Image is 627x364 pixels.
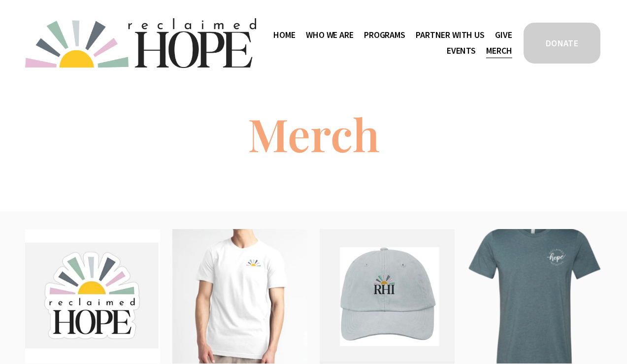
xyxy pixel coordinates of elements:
[495,27,512,43] a: Give
[416,27,484,43] a: folder dropdown
[306,27,353,43] a: folder dropdown
[364,27,405,43] a: folder dropdown
[25,229,160,364] img: RHI Logo Sticker
[320,229,455,364] img: RHI Cap
[170,107,456,161] h1: Merch
[522,21,602,65] a: DONATE
[25,18,256,68] img: Reclaimed Hope Initiative
[364,28,405,42] span: Programs
[486,43,512,59] a: Merch
[416,28,484,42] span: Partner With Us
[273,27,295,43] a: Home
[306,28,353,42] span: Who We Are
[447,43,476,59] a: Events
